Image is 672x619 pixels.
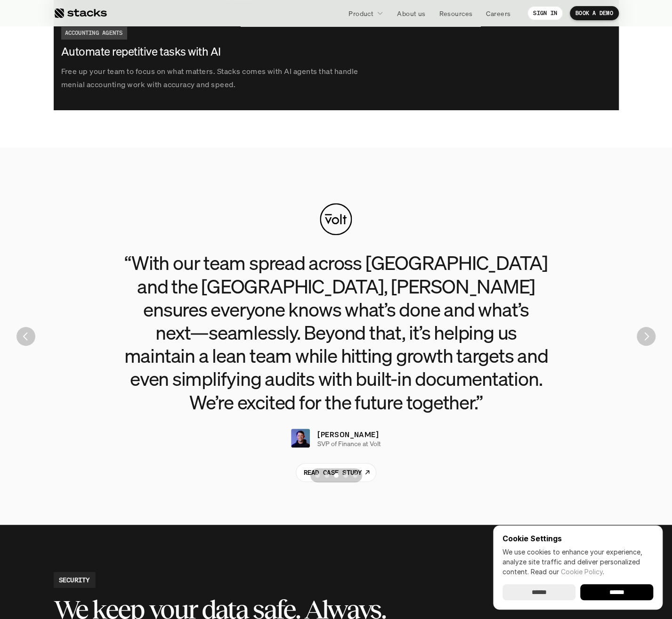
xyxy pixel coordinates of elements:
button: Scroll to page 4 [341,468,350,482]
p: BOOK A DEMO [575,10,613,16]
p: Cookie Settings [502,535,653,542]
p: SVP of Finance at Volt [317,440,381,448]
p: About us [397,8,425,18]
button: Previous [16,327,35,346]
a: BOOK A DEMO [570,6,619,20]
button: Scroll to page 2 [322,468,332,482]
button: Scroll to page 3 [332,468,341,482]
button: Scroll to page 5 [350,468,362,482]
p: Free up your team to focus on what matters. Stacks comes with AI agents that handle menial accoun... [61,65,367,92]
p: READ CASE STUDY [303,467,362,477]
img: Back Arrow [16,327,35,346]
p: Resources [439,8,472,18]
p: SIGN IN [533,10,557,16]
span: Read our . [531,568,604,576]
a: Resources [433,5,478,22]
button: Next [637,327,656,346]
a: About us [391,5,431,22]
p: Product [348,8,373,18]
button: Scroll to page 1 [310,468,322,482]
h3: Automate repetitive tasks with AI [61,44,320,60]
h2: ACCOUNTING AGENTS [65,30,123,36]
a: SIGN IN [527,6,563,20]
p: We use cookies to enhance your experience, analyze site traffic and deliver personalized content. [502,547,653,577]
img: Next Arrow [637,327,656,346]
a: Privacy Policy [111,218,153,225]
a: Cookie Policy [561,568,603,576]
p: [PERSON_NAME] [317,429,379,440]
a: Careers [480,5,516,22]
p: Careers [486,8,510,18]
h2: SECURITY [59,575,90,585]
h3: “With our team spread across [GEOGRAPHIC_DATA] and the [GEOGRAPHIC_DATA], [PERSON_NAME] ensures e... [124,251,548,413]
